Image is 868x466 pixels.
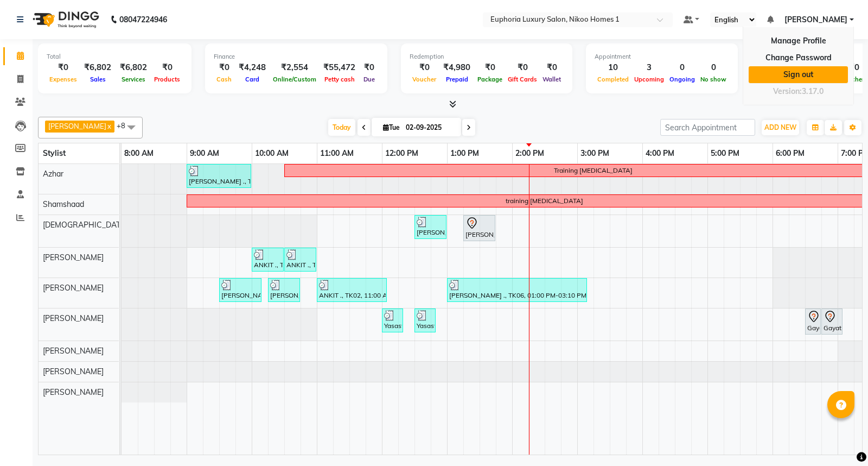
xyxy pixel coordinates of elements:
[28,4,102,35] img: logo
[643,146,677,161] a: 4:00 PM
[749,33,848,49] a: Manage Profile
[410,75,439,83] span: Voucher
[773,146,807,161] a: 6:00 PM
[540,61,564,74] div: ₹0
[448,146,482,161] a: 1:00 PM
[220,280,260,300] div: [PERSON_NAME] ., TK01, 09:30 AM-10:10 AM, EP-Whitening Clean-Up
[119,4,167,35] b: 08047224946
[631,75,667,83] span: Upcoming
[443,75,471,83] span: Prepaid
[708,146,742,161] a: 5:00 PM
[242,75,262,83] span: Card
[234,61,270,74] div: ₹4,248
[806,310,820,333] div: Gayatri ., TK04, 06:30 PM-06:35 PM, EL-Eyebrows Threading
[749,66,848,83] a: Sign out
[762,120,799,135] button: ADD NEW
[80,61,116,74] div: ₹6,802
[43,283,104,293] span: [PERSON_NAME]
[595,61,631,74] div: 10
[540,75,564,83] span: Wallet
[328,119,355,136] span: Today
[285,249,315,270] div: ANKIT ., TK02, 10:30 AM-11:00 AM, EP-[PERSON_NAME] Trim/Design MEN
[383,310,402,331] div: Yasaswy ., TK03, 12:00 PM-12:20 PM, EP-Full Arms Catridge Wax
[764,123,796,131] span: ADD NEW
[116,61,151,74] div: ₹6,802
[47,61,80,74] div: ₹0
[784,14,847,26] span: [PERSON_NAME]
[43,253,104,262] span: [PERSON_NAME]
[660,119,755,136] input: Search Appointment
[448,280,586,300] div: [PERSON_NAME] ., TK06, 01:00 PM-03:10 PM, EL-Eyebrows Threading,EL-Upperlip Threading,EL-Forehead...
[317,146,356,161] a: 11:00 AM
[749,84,848,99] div: Version:3.17.0
[505,75,540,83] span: Gift Cards
[43,387,104,397] span: [PERSON_NAME]
[214,75,234,83] span: Cash
[698,75,729,83] span: No show
[187,146,222,161] a: 9:00 AM
[48,122,106,130] span: [PERSON_NAME]
[47,52,183,61] div: Total
[214,52,379,61] div: Finance
[322,75,358,83] span: Petty cash
[151,61,183,74] div: ₹0
[698,61,729,74] div: 0
[595,75,631,83] span: Completed
[382,146,421,161] a: 12:00 PM
[214,61,234,74] div: ₹0
[475,75,505,83] span: Package
[87,75,108,83] span: Sales
[416,217,445,237] div: [PERSON_NAME] ., TK05, 12:30 PM-01:00 PM, EP-[PERSON_NAME] Trim/Design MEN
[43,199,84,209] span: Shamshaad
[595,52,729,61] div: Appointment
[119,75,148,83] span: Services
[410,52,564,61] div: Redemption
[505,61,540,74] div: ₹0
[43,169,63,179] span: Azhar
[439,61,475,74] div: ₹4,980
[416,310,435,331] div: Yasaswy ., TK03, 12:30 PM-12:50 PM, EP-Half Legs Catridge Wax
[513,146,547,161] a: 2:00 PM
[319,61,360,74] div: ₹55,472
[631,61,667,74] div: 3
[361,75,378,83] span: Due
[464,217,494,240] div: [PERSON_NAME] ., TK07, 01:15 PM-01:45 PM, EL-HAIR CUT (Senior Stylist) with hairwash MEN
[270,75,319,83] span: Online/Custom
[151,75,183,83] span: Products
[380,123,403,131] span: Tue
[506,196,583,206] div: training [MEDICAL_DATA]
[106,122,111,130] a: x
[360,61,379,74] div: ₹0
[269,280,299,300] div: [PERSON_NAME] ., TK01, 10:15 AM-10:45 AM, EP-Brightening Masque
[410,61,439,74] div: ₹0
[270,61,319,74] div: ₹2,554
[43,367,104,376] span: [PERSON_NAME]
[475,61,505,74] div: ₹0
[667,75,698,83] span: Ongoing
[122,146,156,161] a: 8:00 AM
[667,61,698,74] div: 0
[318,280,386,300] div: ANKIT ., TK02, 11:00 AM-12:05 PM, EP-Calmagic Treatment
[403,119,457,136] input: 2025-09-02
[188,166,250,186] div: [PERSON_NAME] ., TK01, 09:00 AM-10:00 AM, EP-Artistic Cut - Creative Stylist
[43,346,104,356] span: [PERSON_NAME]
[252,146,291,161] a: 10:00 AM
[253,249,283,270] div: ANKIT ., TK02, 10:00 AM-10:30 AM, EL-HAIR CUT (Senior Stylist) with hairwash MEN
[749,49,848,66] a: Change Password
[117,121,133,130] span: +8
[43,313,104,323] span: [PERSON_NAME]
[47,75,80,83] span: Expenses
[554,166,633,175] div: Training [MEDICAL_DATA]
[43,220,127,230] span: [DEMOGRAPHIC_DATA]
[822,310,841,333] div: Gayatri ., TK04, 06:45 PM-07:05 PM, EL-Upperlip Threading
[578,146,612,161] a: 3:00 PM
[43,148,66,158] span: Stylist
